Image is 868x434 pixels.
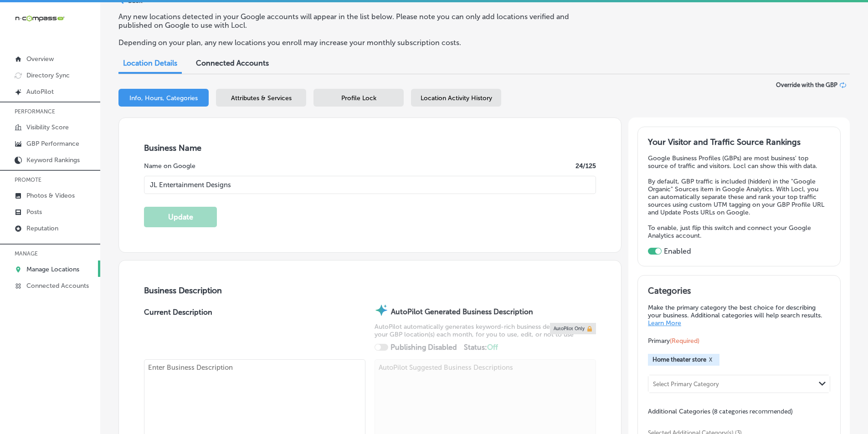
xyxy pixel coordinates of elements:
p: AutoPilot [26,88,54,96]
h3: Business Name [144,143,596,153]
span: Home theater store [652,356,706,363]
span: Additional Categories [648,408,793,415]
span: Location Details [123,59,177,67]
img: 660ab0bf-5cc7-4cb8-ba1c-48b5ae0f18e60NCTV_CLogo_TV_Black_-500x88.png [15,14,65,23]
label: 24 /125 [575,162,596,170]
img: autopilot-icon [375,303,388,317]
h3: Business Description [144,286,596,296]
p: Manage Locations [26,266,79,273]
span: Info, Hours, Categories [129,94,198,102]
p: Keyword Rankings [26,156,80,164]
label: Name on Google [144,162,195,170]
label: Enabled [664,247,691,255]
button: X [706,356,715,363]
a: Learn More [648,319,681,327]
p: By default, GBP traffic is included (hidden) in the "Google Organic" Sources item in Google Analy... [648,178,830,216]
p: Make the primary category the best choice for describing your business. Additional categories wil... [648,304,830,327]
h3: Categories [648,286,830,299]
p: Any new locations detected in your Google accounts will appear in the list below. Please note you... [118,12,594,30]
p: Connected Accounts [26,282,89,290]
input: Enter Location Name [144,176,596,194]
p: Overview [26,55,54,63]
p: Photos & Videos [26,192,75,199]
strong: AutoPilot Generated Business Description [391,307,533,316]
span: Connected Accounts [196,59,269,67]
div: Select Primary Category [653,380,719,387]
span: Override with the GBP [776,82,837,88]
p: Depending on your plan, any new locations you enroll may increase your monthly subscription costs. [118,38,594,47]
p: Reputation [26,225,58,232]
p: To enable, just flip this switch and connect your Google Analytics account. [648,224,830,240]
button: Update [144,207,217,227]
span: Profile Lock [341,94,376,102]
p: GBP Performance [26,140,79,148]
span: (8 categories recommended) [712,407,793,416]
p: Posts [26,208,42,216]
span: Attributes & Services [231,94,292,102]
p: Google Business Profiles (GBPs) are most business' top source of traffic and visitors. Locl can s... [648,154,830,170]
span: Primary [648,337,699,345]
h3: Your Visitor and Traffic Source Rankings [648,137,830,147]
label: Current Description [144,308,212,359]
p: Directory Sync [26,71,70,79]
p: Visibility Score [26,123,69,131]
span: (Required) [670,337,699,345]
span: Location Activity History [421,94,492,102]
